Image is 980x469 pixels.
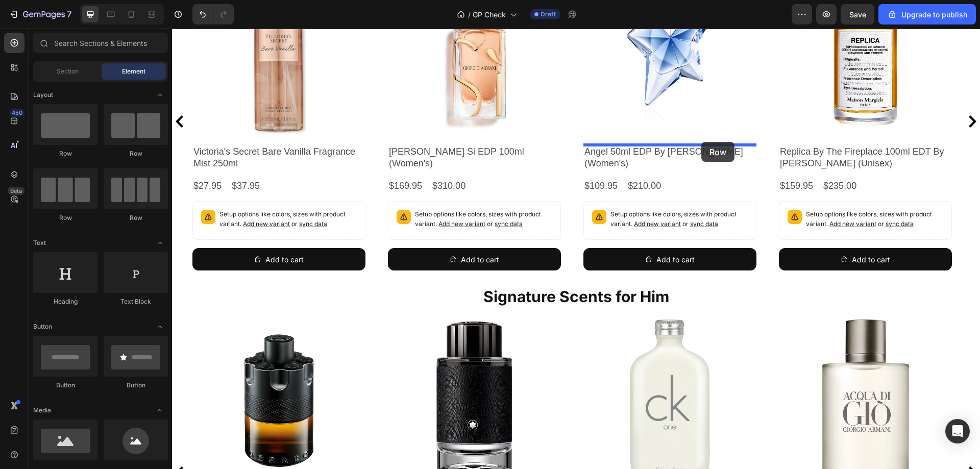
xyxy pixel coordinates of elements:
span: Save [849,10,866,19]
span: Toggle open [152,235,168,251]
button: Save [841,4,874,24]
span: Toggle open [152,318,168,335]
button: 7 [4,4,76,24]
div: Text Block [104,297,168,306]
span: GP Check [473,9,506,20]
span: Text [33,238,46,248]
button: Upgrade to publish [878,4,976,24]
div: 450 [10,109,24,117]
div: Row [104,149,168,158]
input: Search Sections & Elements [33,33,168,53]
div: Row [104,213,168,223]
div: Upgrade to publish [887,9,967,20]
div: Button [104,381,168,390]
div: Heading [33,297,97,306]
span: Toggle open [152,87,168,103]
span: Section [57,67,79,76]
span: Layout [33,90,53,100]
div: Beta [8,187,24,195]
span: Media [33,406,51,415]
span: Draft [541,10,556,19]
span: Toggle open [152,402,168,418]
div: Button [33,381,97,390]
div: Undo/Redo [192,4,234,24]
div: Row [33,149,97,158]
div: Row [33,213,97,223]
div: Open Intercom Messenger [945,419,970,443]
iframe: To enrich screen reader interactions, please activate Accessibility in Grammarly extension settings [172,29,980,469]
span: Element [122,67,145,76]
span: / [468,9,471,20]
p: 7 [67,8,71,20]
span: Button [33,322,52,331]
